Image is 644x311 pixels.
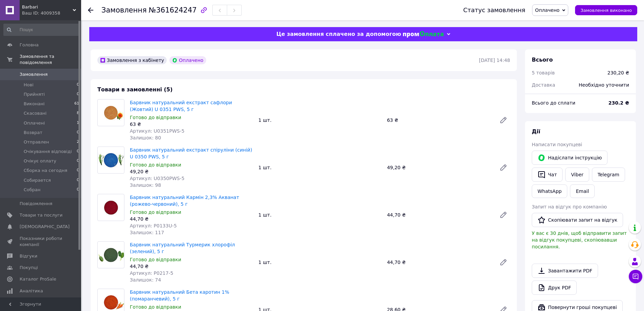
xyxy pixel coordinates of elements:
img: Барвник натуральний Кармін 2,3% Акванат (рожево-червоний), 5 г [98,200,124,215]
button: Чат з покупцем [629,270,642,283]
img: evopay logo [403,31,444,38]
span: 61 [74,101,79,107]
span: Сборка на сегодня [24,168,67,174]
a: Барвник натуральний Бета каротин 1% (помаранчевий), 5 г [130,289,229,302]
span: Barbari [22,4,73,10]
span: Прийняті [24,91,45,97]
span: 1 [77,120,79,126]
span: Артикул: P0133U-5 [130,223,177,228]
span: Отправлен [24,139,49,145]
span: Написати покупцеві [532,142,582,147]
span: Артикул: P0217-5 [130,270,173,276]
button: Замовлення виконано [575,5,637,15]
b: 230.2 ₴ [609,100,629,106]
span: 0 [77,130,79,136]
div: 44,70 ₴ [384,258,494,267]
span: 5 товарів [532,70,555,75]
span: Покупці [20,265,38,271]
span: Готово до відправки [130,304,181,310]
span: Готово до відправки [130,209,181,215]
span: Запит на відгук про компанію [532,204,607,209]
span: 0 [77,177,79,183]
span: Всього до сплати [532,100,575,106]
span: Артикул: U0351PWS-5 [130,128,185,134]
a: Редагувати [497,208,510,222]
img: Барвник натуральний екстракт спіруліни (синій) U 0350 PWS, 5 г [98,153,124,168]
div: 44,70 ₴ [384,210,494,220]
span: Собран [24,187,41,193]
a: Барвник натуральний Кармін 2,3% Акванат (рожево-червоний), 5 г [130,195,239,207]
div: Повернутися назад [88,7,93,14]
span: Каталог ProSale [20,276,56,282]
a: Telegram [592,168,625,182]
button: Чат [532,168,563,182]
a: WhatsApp [532,184,567,198]
div: 63 ₴ [130,121,253,128]
span: Артикул: U0350PWS-5 [130,176,185,181]
span: 0 [77,149,79,155]
time: [DATE] 14:48 [479,58,510,63]
div: 49,20 ₴ [130,168,253,175]
span: Товари та послуги [20,212,63,218]
button: Скопіювати запит на відгук [532,213,623,227]
span: Залишок: 117 [130,230,164,235]
div: Оплачено [169,56,206,64]
span: №361624247 [149,6,197,14]
button: Надіслати інструкцію [532,151,607,165]
img: Барвник натуральний Бета каротин 1% (помаранчевий), 5 г [98,295,124,310]
span: Нові [24,82,33,88]
button: Email [570,184,595,198]
div: 230,20 ₴ [607,69,629,76]
img: Барвник натуральний Турмерик хлорофіл (зелений), 5 г [98,247,124,263]
span: Залишок: 74 [130,277,161,283]
img: Барвник натуральний екстракт сафлори (Жовтий) U 0351 PWS, 5 г [98,105,124,120]
span: Повідомлення [20,201,52,207]
span: Показники роботи компанії [20,236,63,248]
span: Скасовані [24,110,47,116]
div: 49,20 ₴ [384,163,494,172]
span: Товари в замовленні (5) [97,86,173,93]
span: 8 [77,110,79,116]
div: Ваш ID: 4009358 [22,10,81,16]
span: 0 [77,91,79,97]
span: Залишок: 80 [130,135,161,140]
span: Замовлення виконано [580,8,632,13]
input: Пошук [3,24,80,36]
span: Замовлення [101,6,147,14]
span: Замовлення [20,71,48,77]
div: Необхідно уточнити [575,77,633,92]
span: 0 [77,82,79,88]
div: 1 шт. [256,163,384,172]
span: Очікування відповіді [24,149,72,155]
a: Барвник натуральний екстракт спіруліни (синій) U 0350 PWS, 5 г [130,147,252,159]
div: 44,70 ₴ [130,263,253,270]
div: Замовлення з кабінету [97,56,167,64]
span: У вас є 30 днів, щоб відправити запит на відгук покупцеві, скопіювавши посилання. [532,230,627,249]
a: Барвник натуральний екстракт сафлори (Жовтий) U 0351 PWS, 5 г [130,100,232,112]
span: Готово до відправки [130,115,181,120]
span: Виконані [24,101,45,107]
a: Viber [565,168,589,182]
span: Доставка [532,82,555,88]
span: Очікує оплату [24,158,56,164]
a: Редагувати [497,161,510,174]
a: Редагувати [497,256,510,269]
span: Замовлення та повідомлення [20,53,81,66]
div: 1 шт. [256,258,384,267]
span: Собирается [24,177,51,183]
span: Оплачені [24,120,45,126]
span: 0 [77,187,79,193]
a: Завантажити PDF [532,264,598,278]
span: Це замовлення сплачено за допомогою [276,31,401,37]
span: Готово до відправки [130,162,181,168]
span: 2 [77,139,79,145]
div: Статус замовлення [463,7,525,14]
span: 0 [77,168,79,174]
span: Аналітика [20,288,43,294]
span: Головна [20,42,39,48]
div: 1 шт. [256,115,384,125]
span: Відгуки [20,253,37,259]
span: Оплачено [535,7,559,13]
span: Залишок: 98 [130,182,161,188]
a: Редагувати [497,113,510,127]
